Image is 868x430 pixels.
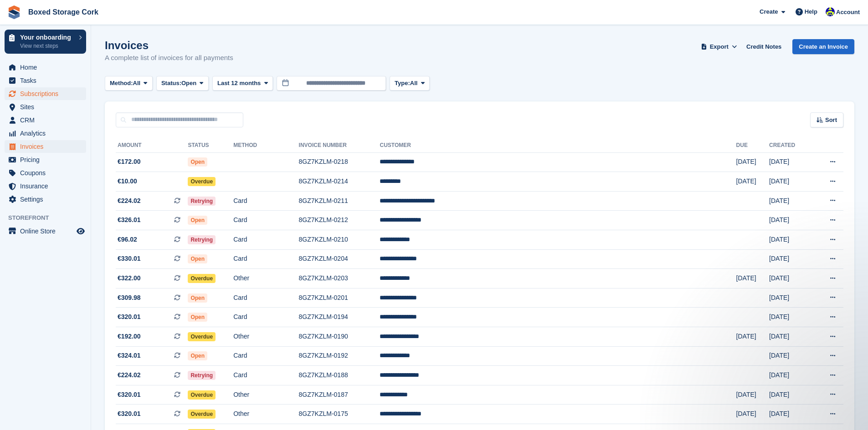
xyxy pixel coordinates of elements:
[188,390,216,400] span: Overdue
[188,138,233,153] th: Status
[118,254,141,263] span: €330.01
[20,180,75,192] span: Insurance
[188,371,216,380] span: Retrying
[5,167,86,179] a: menu
[299,249,380,269] td: 8GZ7KZLM-0204
[188,313,207,322] span: Open
[233,327,298,347] td: Other
[105,76,153,91] button: Method: All
[769,288,812,308] td: [DATE]
[105,53,233,63] p: A complete list of invoices for all payments
[116,138,188,153] th: Amount
[233,405,298,424] td: Other
[20,101,75,113] span: Sites
[118,409,141,419] span: €320.01
[233,230,298,250] td: Card
[5,114,86,126] a: menu
[188,177,216,186] span: Overdue
[118,273,141,283] span: €322.00
[118,312,141,322] span: €320.01
[710,42,729,51] span: Export
[769,230,812,250] td: [DATE]
[233,269,298,288] td: Other
[769,405,812,424] td: [DATE]
[299,288,380,308] td: 8GZ7KZLM-0201
[20,225,75,238] span: Online Store
[736,172,770,192] td: [DATE]
[736,152,770,172] td: [DATE]
[5,140,86,153] a: menu
[805,7,817,16] span: Help
[161,79,181,88] span: Status:
[20,42,74,50] p: View next steps
[20,34,74,40] p: Your onboarding
[25,5,102,20] a: Boxed Storage Cork
[20,61,75,74] span: Home
[133,79,141,88] span: All
[299,366,380,385] td: 8GZ7KZLM-0188
[188,235,216,244] span: Retrying
[699,39,739,54] button: Export
[836,8,860,17] span: Account
[5,87,86,100] a: menu
[188,293,207,303] span: Open
[410,79,418,88] span: All
[299,152,380,172] td: 8GZ7KZLM-0218
[118,215,141,225] span: €326.01
[792,39,854,54] a: Create an Invoice
[769,138,812,153] th: Created
[233,211,298,230] td: Card
[299,191,380,211] td: 8GZ7KZLM-0211
[736,405,770,424] td: [DATE]
[299,172,380,192] td: 8GZ7KZLM-0214
[75,226,86,237] a: Preview store
[20,140,75,153] span: Invoices
[736,327,770,347] td: [DATE]
[118,370,141,380] span: €224.02
[299,346,380,366] td: 8GZ7KZLM-0192
[299,211,380,230] td: 8GZ7KZLM-0212
[118,351,141,360] span: €324.01
[5,61,86,74] a: menu
[8,213,91,223] span: Storefront
[188,216,207,225] span: Open
[760,7,778,16] span: Create
[20,87,75,100] span: Subscriptions
[299,230,380,250] td: 8GZ7KZLM-0210
[233,288,298,308] td: Card
[118,390,141,400] span: €320.01
[118,157,141,167] span: €172.00
[769,346,812,366] td: [DATE]
[380,138,736,153] th: Customer
[826,7,835,16] img: Vincent
[233,138,298,153] th: Method
[212,76,273,91] button: Last 12 months
[736,138,770,153] th: Due
[769,211,812,230] td: [DATE]
[299,269,380,288] td: 8GZ7KZLM-0203
[233,385,298,405] td: Other
[188,351,207,360] span: Open
[743,39,785,54] a: Credit Notes
[390,76,430,91] button: Type: All
[233,249,298,269] td: Card
[118,332,141,341] span: €192.00
[825,116,837,125] span: Sort
[299,308,380,327] td: 8GZ7KZLM-0194
[156,76,209,91] button: Status: Open
[5,193,86,206] a: menu
[188,274,216,283] span: Overdue
[7,5,21,19] img: stora-icon-8386f47178a22dfd0bd8f6a31ec36ba5ce8667c1dd55bd0f319d3a0aa187defe.svg
[233,191,298,211] td: Card
[20,167,75,179] span: Coupons
[188,157,207,167] span: Open
[769,269,812,288] td: [DATE]
[20,114,75,126] span: CRM
[5,225,86,238] a: menu
[299,138,380,153] th: Invoice Number
[5,127,86,140] a: menu
[5,153,86,166] a: menu
[105,39,233,51] h1: Invoices
[769,385,812,405] td: [DATE]
[5,180,86,192] a: menu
